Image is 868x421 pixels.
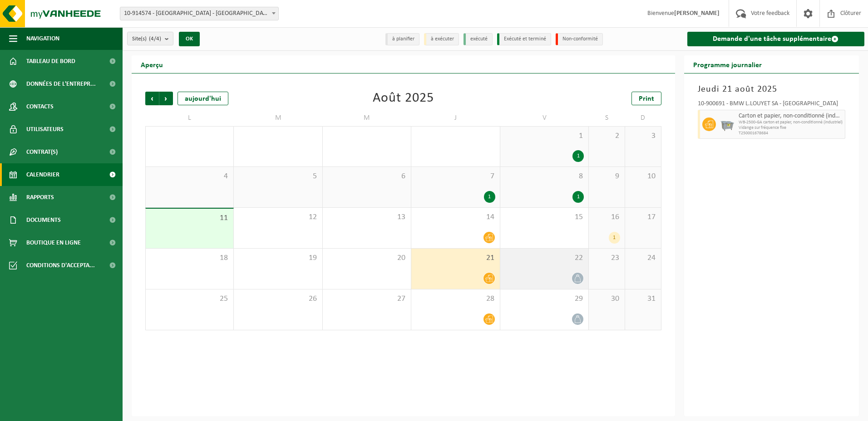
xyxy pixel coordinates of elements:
[327,171,406,181] span: 6
[120,7,279,20] span: 10-914574 - LOUYET WATERLOO - WATERLOO
[687,32,865,46] a: Demande d'une tâche supplémentaire
[556,33,603,45] li: Non-conformité
[327,294,406,304] span: 27
[698,83,846,96] h3: Jeudi 21 août 2025
[238,212,317,222] span: 12
[593,212,620,222] span: 16
[416,253,495,263] span: 21
[630,212,656,222] span: 17
[149,36,161,42] count: (4/4)
[505,253,584,263] span: 22
[159,92,173,105] span: Suivant
[631,92,661,105] a: Print
[572,191,584,203] div: 1
[505,294,584,304] span: 29
[26,209,61,231] span: Documents
[416,171,495,181] span: 7
[464,33,493,45] li: exécuté
[238,253,317,263] span: 19
[505,212,584,222] span: 15
[120,7,278,20] span: 10-914574 - LOUYET WATERLOO - WATERLOO
[132,32,161,46] span: Site(s)
[26,73,96,95] span: Données de l'entrepr...
[26,27,59,50] span: Navigation
[238,171,317,181] span: 5
[424,33,459,45] li: à exécuter
[327,131,406,141] span: 30
[739,131,843,136] span: T250001678684
[593,131,620,141] span: 2
[385,33,419,45] li: à planifier
[26,163,59,186] span: Calendrier
[739,125,843,131] span: Vidange sur fréquence fixe
[505,171,584,181] span: 8
[327,253,406,263] span: 20
[238,131,317,141] span: 29
[609,232,620,244] div: 1
[630,171,656,181] span: 10
[497,33,551,45] li: Exécuté et terminé
[639,95,654,103] span: Print
[127,32,173,45] button: Site(s)(4/4)
[145,110,234,126] td: L
[720,117,734,131] img: WB-2500-GAL-GY-01
[625,110,661,126] td: D
[593,171,620,181] span: 9
[411,110,500,126] td: J
[26,141,58,163] span: Contrat(s)
[150,131,229,141] span: 28
[572,150,584,162] div: 1
[484,191,495,203] div: 1
[150,294,229,304] span: 25
[26,254,95,277] span: Conditions d'accepta...
[327,212,406,222] span: 13
[505,131,584,141] span: 1
[739,120,843,125] span: WB-2500-GA carton et papier, non-conditionné (industriel)
[150,253,229,263] span: 18
[26,118,64,141] span: Utilisateurs
[323,110,411,126] td: M
[132,55,172,73] h2: Aperçu
[589,110,625,126] td: S
[373,92,434,105] div: Août 2025
[739,113,843,120] span: Carton et papier, non-conditionné (industriel)
[593,253,620,263] span: 23
[150,213,229,223] span: 11
[416,131,495,141] span: 31
[674,10,720,17] strong: [PERSON_NAME]
[238,294,317,304] span: 26
[234,110,322,126] td: M
[630,131,656,141] span: 3
[684,55,771,73] h2: Programme journalier
[630,294,656,304] span: 31
[150,171,229,181] span: 4
[26,231,81,254] span: Boutique en ligne
[630,253,656,263] span: 24
[593,294,620,304] span: 30
[416,212,495,222] span: 14
[145,92,159,105] span: Précédent
[500,110,589,126] td: V
[26,186,54,209] span: Rapports
[698,101,846,110] div: 10-900691 - BMW L.LOUYET SA - [GEOGRAPHIC_DATA]
[179,32,200,46] button: OK
[178,92,228,105] div: aujourd'hui
[416,294,495,304] span: 28
[26,95,54,118] span: Contacts
[26,50,75,73] span: Tableau de bord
